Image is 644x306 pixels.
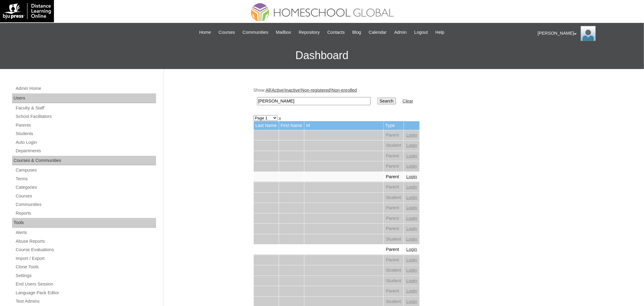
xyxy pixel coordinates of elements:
span: Logout [414,29,428,36]
a: Login [406,185,417,189]
a: Clear [403,99,413,103]
td: Type [384,121,404,130]
span: Help [435,29,445,36]
a: Login [406,278,417,283]
a: Home [196,29,214,36]
a: School Facilitators [15,113,156,120]
a: Login [406,133,417,137]
span: Communities [243,29,269,36]
td: Parent [384,203,404,213]
a: Logout [411,29,431,36]
div: Tools [12,218,156,228]
a: Parents [15,121,156,129]
a: Non-registered [301,88,331,93]
a: Campuses [15,166,156,174]
td: Parent [384,244,404,255]
div: Users [12,93,156,103]
td: Parent [384,172,404,182]
a: Repository [296,29,323,36]
div: Show: | | | | [253,87,552,109]
a: All [265,88,270,93]
a: Mailbox [273,29,294,36]
td: Student [384,140,404,151]
a: Login [406,195,417,200]
a: Active [272,88,284,93]
a: Categories [15,184,156,191]
a: Students [15,130,156,137]
a: Login [406,164,417,169]
a: Login [406,247,417,252]
a: Login [406,226,417,231]
td: Parent [384,224,404,234]
div: Courses & Communities [12,156,156,166]
a: Admin [391,29,410,36]
img: Ariane Ebuen [581,26,596,41]
h3: Dashboard [3,42,641,69]
td: Parent [384,255,404,265]
td: First Name [279,121,304,130]
a: » [279,115,281,120]
a: Reports [15,210,156,217]
a: Test Admins [15,298,156,305]
td: Parent [384,213,404,224]
a: Alerts [15,229,156,236]
a: Course Evaluations [15,246,156,254]
td: Last Name [254,121,279,130]
a: Non-enrolled [331,88,357,93]
a: Contacts [324,29,348,36]
td: Student [384,265,404,276]
td: Student [384,234,404,244]
a: Faculty & Staff [15,104,156,112]
span: Repository [299,29,320,36]
a: Calendar [366,29,390,36]
span: Admin [394,29,407,36]
span: Home [199,29,211,36]
a: Departments [15,147,156,155]
input: Search [257,97,371,105]
td: Parent [384,182,404,192]
td: Parent [384,161,404,172]
td: Parent [384,151,404,161]
a: Terms [15,175,156,183]
span: Courses [218,29,235,36]
a: End Users Session [15,280,156,288]
a: Login [406,257,417,262]
a: Courses [215,29,238,36]
span: Contacts [327,29,345,36]
a: Abuse Reports [15,238,156,245]
a: Login [406,205,417,210]
td: Id [304,121,383,130]
img: logo-white.png [3,3,51,19]
input: Search [377,98,396,104]
span: Calendar [369,29,387,36]
a: Login [406,237,417,241]
a: Login [406,143,417,148]
a: Courses [15,192,156,200]
a: Login [406,216,417,221]
a: Login [406,268,417,273]
a: Auto Login [15,139,156,146]
a: Import / Export [15,255,156,262]
a: Blog [349,29,364,36]
a: Admin Home [15,85,156,92]
a: Login [406,289,417,293]
div: [PERSON_NAME] [538,26,638,41]
a: Login [406,299,417,304]
a: Communities [240,29,272,36]
a: Clone Tools [15,263,156,271]
td: Student [384,193,404,203]
a: Login [406,174,417,179]
a: Communities [15,201,156,208]
a: Login [406,153,417,158]
td: Parent [384,130,404,140]
a: Language Pack Editor [15,289,156,297]
a: Inactive [285,88,300,93]
span: Mailbox [276,29,291,36]
a: Settings [15,272,156,279]
td: Parent [384,286,404,296]
a: Help [432,29,448,36]
td: Student [384,276,404,286]
span: Blog [352,29,361,36]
